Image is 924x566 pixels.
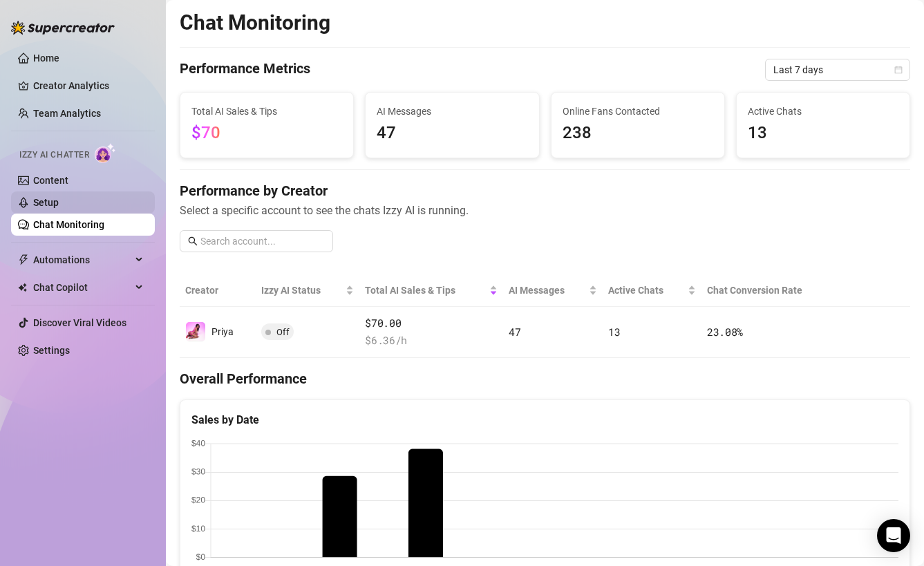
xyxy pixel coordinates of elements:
span: 13 [608,325,620,339]
span: 13 [748,120,898,147]
span: Select a specific account to see the chats Izzy AI is running. [180,202,910,219]
img: AI Chatter [95,143,116,163]
a: Settings [33,345,70,356]
th: Izzy AI Status [256,274,359,307]
a: Setup [33,197,59,208]
th: Active Chats [603,274,701,307]
span: Izzy AI Status [261,283,343,298]
span: Priya [211,326,234,337]
span: Active Chats [608,283,685,298]
span: search [188,236,198,246]
span: 23.08 % [707,325,743,339]
h4: Performance by Creator [180,181,910,200]
span: 47 [377,120,527,147]
h4: Overall Performance [180,369,910,388]
span: Active Chats [748,104,898,119]
img: logo-BBDzfeDw.svg [11,21,115,35]
span: Izzy AI Chatter [19,149,89,162]
a: Chat Monitoring [33,219,104,230]
h4: Performance Metrics [180,59,310,81]
a: Creator Analytics [33,75,144,97]
img: Chat Copilot [18,283,27,292]
div: Sales by Date [191,411,898,428]
input: Search account... [200,234,325,249]
a: Home [33,53,59,64]
span: AI Messages [509,283,586,298]
th: AI Messages [503,274,603,307]
th: Creator [180,274,256,307]
a: Content [33,175,68,186]
span: Automations [33,249,131,271]
span: Off [276,327,290,337]
span: thunderbolt [18,254,29,265]
span: $ 6.36 /h [365,332,498,349]
img: Priya [186,322,205,341]
span: calendar [894,66,903,74]
span: AI Messages [377,104,527,119]
th: Chat Conversion Rate [701,274,837,307]
span: Chat Copilot [33,276,131,299]
a: Discover Viral Videos [33,317,126,328]
span: $70 [191,123,220,142]
h2: Chat Monitoring [180,10,330,36]
div: Open Intercom Messenger [877,519,910,552]
th: Total AI Sales & Tips [359,274,503,307]
span: Total AI Sales & Tips [191,104,342,119]
span: 47 [509,325,520,339]
span: Online Fans Contacted [563,104,713,119]
span: 238 [563,120,713,147]
span: Last 7 days [773,59,902,80]
a: Team Analytics [33,108,101,119]
span: Total AI Sales & Tips [365,283,487,298]
span: $70.00 [365,315,498,332]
